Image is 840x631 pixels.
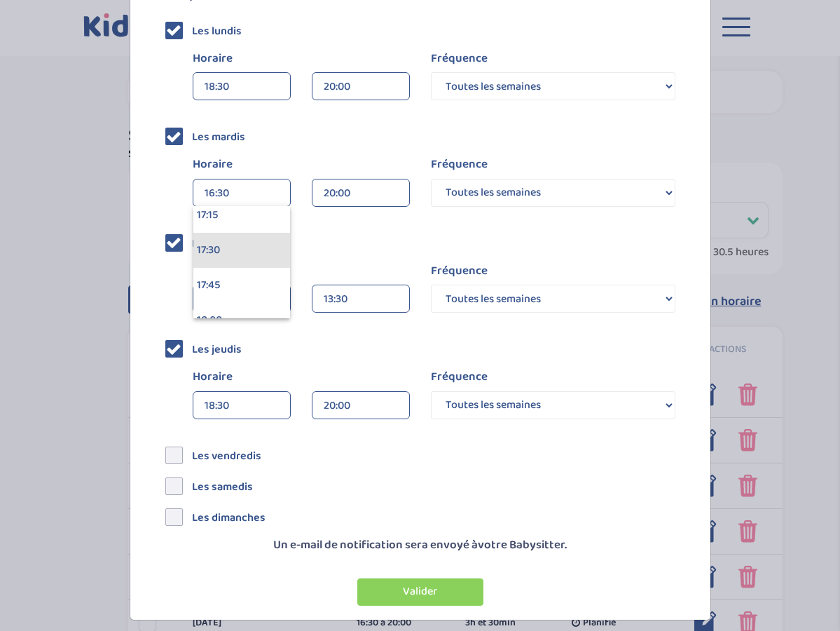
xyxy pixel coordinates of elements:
[324,73,398,101] div: 20:00
[192,235,262,252] span: Les mercredis
[192,128,245,146] span: Les mardis
[431,156,488,174] label: Fréquence
[193,262,410,280] label: Horaire
[324,392,398,420] div: 20:00
[192,447,261,465] span: Les vendredis
[357,578,483,606] button: Valider
[193,268,290,303] div: 17:45
[192,341,242,358] span: Les jeudis
[431,368,488,386] label: Fréquence
[193,368,410,386] label: Horaire
[431,50,488,68] label: Fréquence
[205,179,279,208] div: 16:30
[193,303,290,338] div: 18:00
[193,156,410,174] label: Horaire
[192,509,266,527] span: Les dimanches
[193,233,290,268] div: 17:30
[192,478,253,496] span: Les samedis
[192,22,242,40] span: Les lundis
[324,179,398,208] div: 20:00
[193,50,410,68] label: Horaire
[205,392,279,420] div: 18:30
[205,73,279,101] div: 18:30
[478,536,567,555] span: votre Babysitter.
[431,262,488,280] label: Fréquence
[193,198,290,233] div: 17:15
[324,285,398,313] div: 13:30
[165,536,675,555] p: Un e-mail de notification sera envoyé à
